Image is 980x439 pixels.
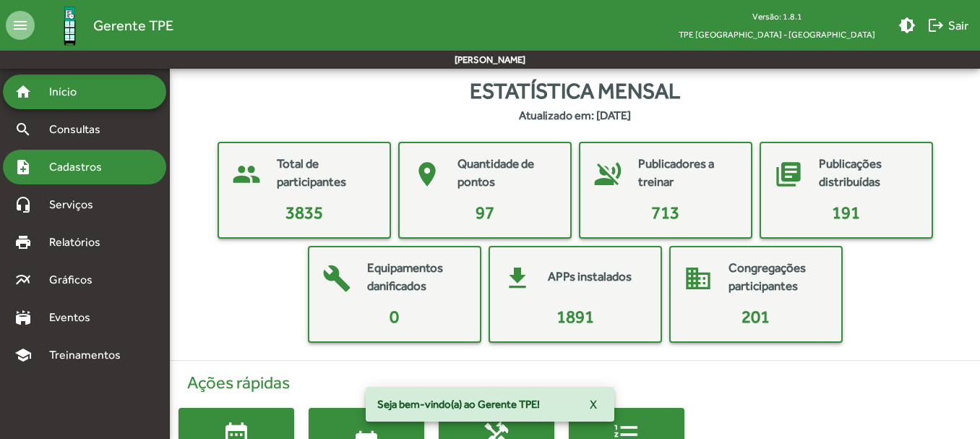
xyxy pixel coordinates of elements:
[390,307,399,326] span: 0
[14,234,32,251] mat-icon: print
[14,196,32,213] mat-icon: headset_mic
[898,17,916,34] mat-icon: brightness_medium
[179,372,971,393] h4: Ações rápidas
[927,17,945,34] mat-icon: logout
[496,257,539,300] mat-icon: get_app
[40,346,138,364] span: Treinamentos
[819,155,917,192] mat-card-title: Publicações distribuídas
[921,12,974,38] button: Sair
[93,14,173,37] span: Gerente TPE
[277,155,375,192] mat-card-title: Total de participantes
[40,121,119,138] span: Consultas
[40,271,112,289] span: Gráficos
[35,2,173,49] a: Gerente TPE
[586,153,629,196] mat-icon: voice_over_off
[40,158,121,176] span: Cadastros
[377,397,540,412] span: Seja bem-vindo(a) ao Gerente TPE!
[476,203,494,222] span: 97
[728,259,827,296] mat-card-title: Congregações participantes
[457,155,556,192] mat-card-title: Quantidade de pontos
[556,307,594,326] span: 1891
[46,2,93,49] img: Logo
[590,391,597,417] span: X
[14,121,32,138] mat-icon: search
[315,257,358,300] mat-icon: build
[40,234,119,251] span: Relatórios
[676,257,720,300] mat-icon: domain
[14,346,32,364] mat-icon: school
[14,271,32,289] mat-icon: multiline_chart
[6,11,35,40] mat-icon: menu
[14,309,32,326] mat-icon: stadium
[40,309,110,326] span: Eventos
[470,74,680,107] span: Estatística mensal
[548,268,632,286] mat-card-title: APPs instalados
[832,203,860,222] span: 191
[367,259,465,296] mat-card-title: Equipamentos danificados
[285,203,323,222] span: 3835
[927,12,968,38] span: Sair
[651,203,679,222] span: 713
[40,196,113,213] span: Serviços
[519,107,631,124] strong: Atualizado em: [DATE]
[767,153,810,196] mat-icon: library_books
[742,307,770,326] span: 201
[405,153,449,196] mat-icon: place
[14,158,32,176] mat-icon: note_add
[578,391,609,417] button: X
[638,155,736,192] mat-card-title: Publicadores a treinar
[667,7,887,25] div: Versão: 1.8.1
[225,153,268,196] mat-icon: people
[40,83,98,101] span: Início
[667,25,887,43] span: TPE [GEOGRAPHIC_DATA] - [GEOGRAPHIC_DATA]
[14,83,32,101] mat-icon: home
